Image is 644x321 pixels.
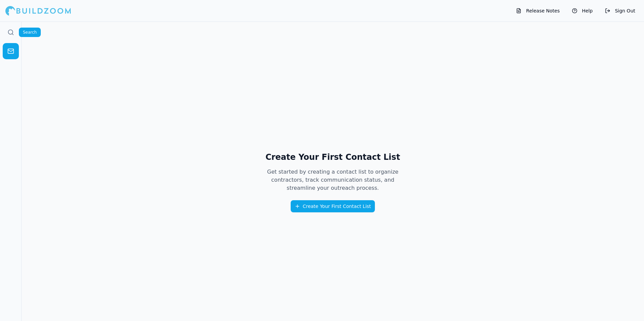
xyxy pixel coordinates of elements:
[23,30,37,35] p: Search
[569,5,596,16] button: Help
[257,168,408,192] p: Get started by creating a contact list to organize contractors, track communication status, and s...
[291,200,375,212] button: Create Your First Contact List
[602,5,639,16] button: Sign Out
[513,5,563,16] button: Release Notes
[257,152,408,163] h1: Create Your First Contact List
